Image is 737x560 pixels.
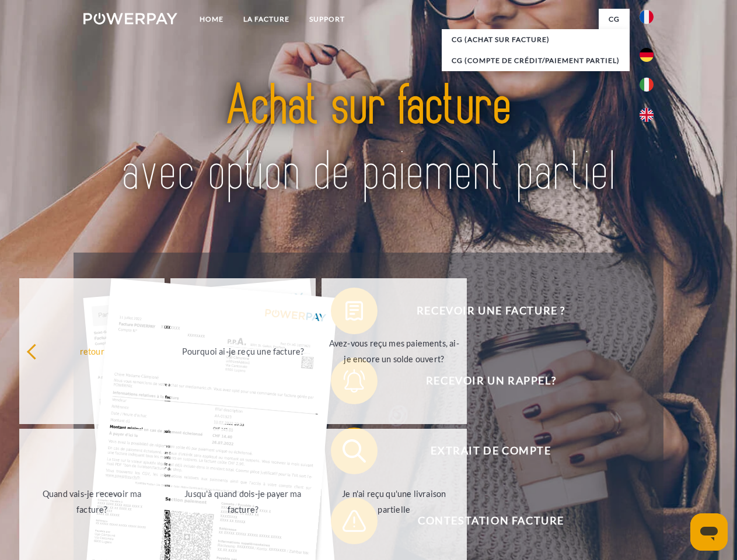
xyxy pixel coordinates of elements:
[640,10,654,24] img: fr
[299,9,355,30] a: Support
[690,513,728,551] iframe: Bouton de lancement de la fenêtre de messagerie
[348,498,634,544] span: Contestation Facture
[640,48,654,62] img: de
[26,486,158,517] div: Quand vais-je recevoir ma facture?
[599,9,630,30] a: CG
[640,108,654,122] img: en
[329,335,460,367] div: Avez-vous reçu mes paiements, ai-je encore un solde ouvert?
[190,9,233,30] a: Home
[348,428,634,474] span: Extrait de compte
[233,9,299,30] a: LA FACTURE
[322,278,467,424] a: Avez-vous reçu mes paiements, ai-je encore un solde ouvert?
[177,343,309,359] div: Pourquoi ai-je reçu une facture?
[177,486,309,517] div: Jusqu'à quand dois-je payer ma facture?
[640,78,654,92] img: it
[331,498,634,544] button: Contestation Facture
[26,343,158,359] div: retour
[111,56,626,223] img: title-powerpay_fr.svg
[348,358,634,404] span: Recevoir un rappel?
[83,13,177,24] img: logo-powerpay-white.svg
[331,288,634,334] button: Recevoir une facture ?
[331,358,634,404] button: Recevoir un rappel?
[442,50,630,71] a: CG (Compte de crédit/paiement partiel)
[348,288,634,334] span: Recevoir une facture ?
[331,428,634,474] button: Extrait de compte
[442,29,630,50] a: CG (achat sur facture)
[329,486,460,517] div: Je n'ai reçu qu'une livraison partielle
